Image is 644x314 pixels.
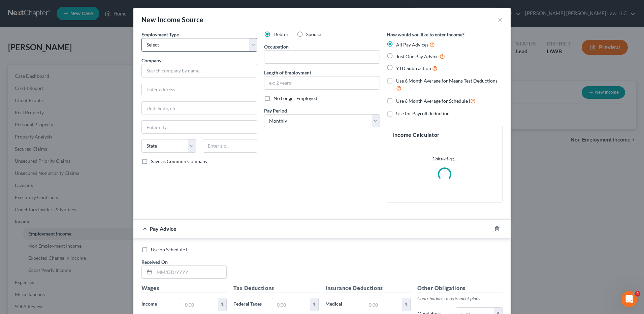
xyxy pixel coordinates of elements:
[396,65,431,71] span: YTD Subtraction
[264,69,311,76] label: Length of Employment
[273,95,317,101] span: No Longer Employed
[141,259,168,265] span: Received On
[264,108,287,114] span: Pay Period
[264,76,380,89] input: ex: 2 years
[230,298,268,311] label: Federal Taxes
[402,298,410,311] div: $
[180,298,218,311] input: 0.00
[141,32,179,37] span: Employment Type
[150,225,176,232] span: Pay Advice
[310,298,318,311] div: $
[392,155,497,162] p: Calculating...
[141,58,161,63] span: Company
[396,54,439,59] span: Just One Pay Advice
[154,266,226,279] input: MM/DD/YYYY
[417,295,503,302] p: Contributions to retirement plans
[635,291,640,296] span: 4
[141,284,227,292] h5: Wages
[141,301,157,307] span: Income
[322,298,360,311] label: Medical
[142,121,257,133] input: Enter city...
[396,78,497,84] span: Use 6 Month Average for Means Test Deductions
[142,83,257,96] input: Enter address...
[218,298,226,311] div: $
[141,64,257,77] input: Search company by name...
[273,31,289,37] span: Debtor
[417,284,503,292] h5: Other Obligations
[396,111,450,116] span: Use for Payroll deduction
[325,284,411,292] h5: Insurance Deductions
[306,31,321,37] span: Spouse
[264,51,380,63] input: --
[272,298,310,311] input: 0.00
[233,284,319,292] h5: Tax Deductions
[203,139,257,153] input: Enter zip...
[142,102,257,115] input: Unit, Suite, etc...
[621,291,637,307] iframe: Intercom live chat
[364,298,402,311] input: 0.00
[141,15,204,24] div: New Income Source
[396,98,470,104] span: Use 6 Month Average for Schedule I
[387,31,464,38] label: How would you like to enter income?
[151,247,187,252] span: Use on Schedule I
[264,43,289,50] label: Occupation
[498,15,503,24] button: ×
[151,158,207,164] span: Save as Common Company
[396,42,428,48] span: All Pay Advices
[392,131,497,139] h5: Income Calculator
